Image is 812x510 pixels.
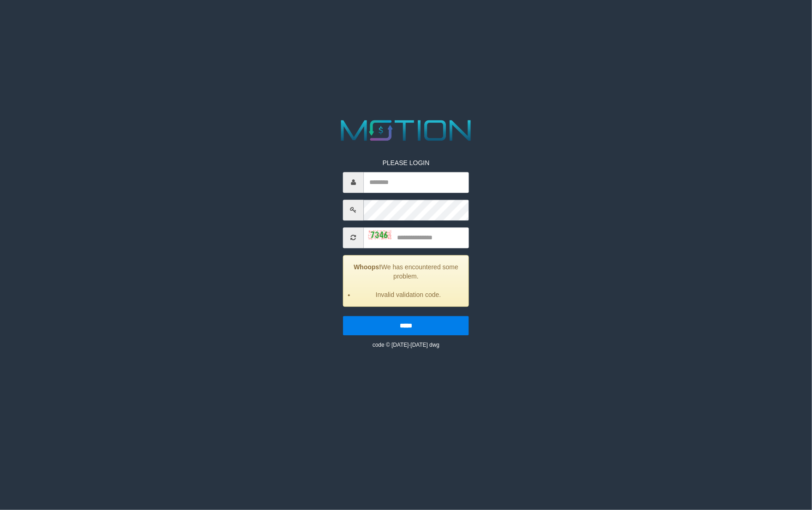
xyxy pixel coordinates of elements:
[343,158,469,167] p: PLEASE LOGIN
[373,342,439,348] small: code © [DATE]-[DATE] dwg
[343,255,469,307] div: We has encountered some problem.
[355,290,462,299] li: Invalid validation code.
[354,263,381,271] strong: Whoops!
[368,230,391,239] img: captcha
[335,116,477,144] img: MOTION_logo.png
